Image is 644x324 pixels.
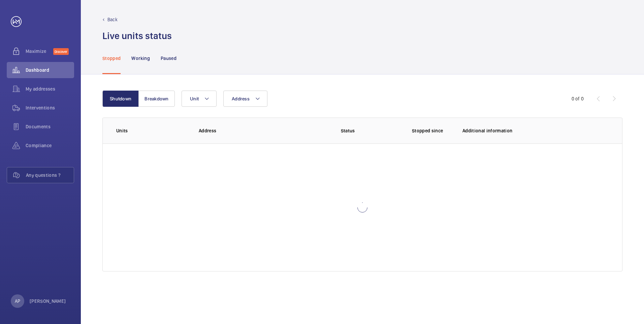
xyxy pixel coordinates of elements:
button: Breakdown [138,91,175,107]
p: AP [15,298,20,304]
span: Discover [53,48,69,55]
span: Compliance [26,142,74,149]
span: My addresses [26,86,74,92]
p: Units [116,127,188,134]
p: Back [107,16,118,23]
p: Address [199,127,294,134]
p: Stopped [102,55,121,62]
span: Maximize [26,48,53,55]
span: Unit [190,96,199,101]
p: Paused [161,55,176,62]
p: [PERSON_NAME] [30,298,66,304]
button: Address [223,91,267,107]
p: Additional information [462,127,609,134]
button: Shutdown [102,91,139,107]
p: Working [131,55,150,62]
h1: Live units status [102,30,172,42]
span: Dashboard [26,67,74,73]
div: 0 of 0 [572,95,584,102]
p: Status [299,127,396,134]
span: Documents [26,123,74,130]
span: Address [232,96,250,101]
span: Interventions [26,104,74,111]
button: Unit [182,91,217,107]
span: Any questions ? [26,172,74,179]
p: Stopped since [412,127,452,134]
